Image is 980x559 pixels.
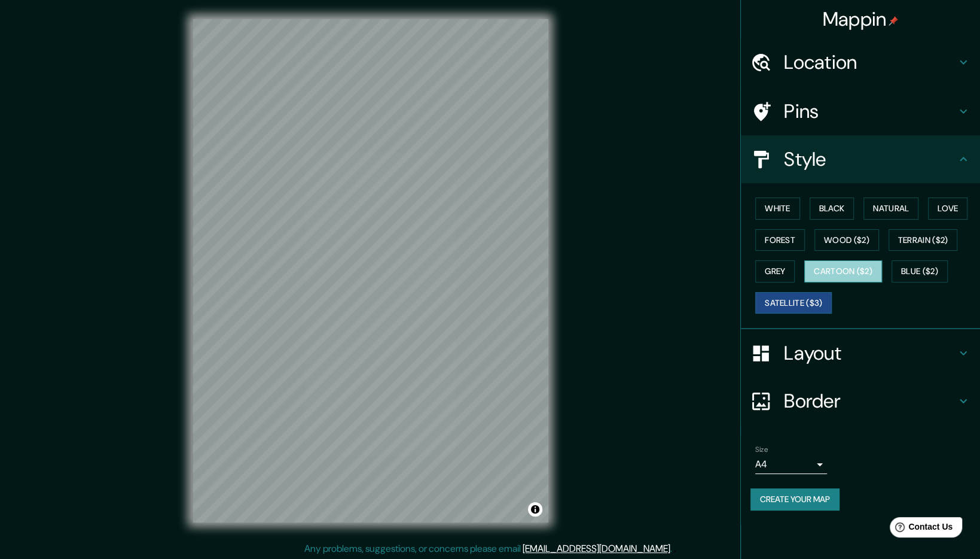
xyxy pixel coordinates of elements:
canvas: Map [193,19,548,522]
button: Forest [755,229,805,251]
button: Create your map [750,488,839,511]
button: Toggle attribution [528,502,542,517]
div: Border [741,377,980,425]
button: Blue ($2) [892,260,948,282]
img: pin-icon.png [889,16,898,26]
div: Location [741,38,980,86]
button: Satellite ($3) [755,292,832,314]
button: Terrain ($2) [889,229,958,251]
h4: Border [784,389,956,413]
h4: Style [784,147,956,171]
button: Black [810,198,854,220]
label: Size [755,445,768,455]
p: Any problems, suggestions, or concerns please email . [304,542,672,556]
div: Layout [741,329,980,377]
div: Style [741,135,980,183]
div: . [674,542,676,556]
button: Cartoon ($2) [804,260,882,282]
div: Pins [741,87,980,135]
h4: Location [784,50,956,74]
h4: Mappin [823,7,899,31]
iframe: Help widget launcher [874,512,967,546]
div: A4 [755,455,827,474]
h4: Pins [784,99,956,123]
button: Grey [755,260,795,282]
h4: Layout [784,341,956,365]
a: [EMAIL_ADDRESS][DOMAIN_NAME] [523,542,670,555]
div: . [672,542,674,556]
button: Wood ($2) [814,229,879,251]
button: Natural [863,198,918,220]
button: Love [928,198,967,220]
button: White [755,198,800,220]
